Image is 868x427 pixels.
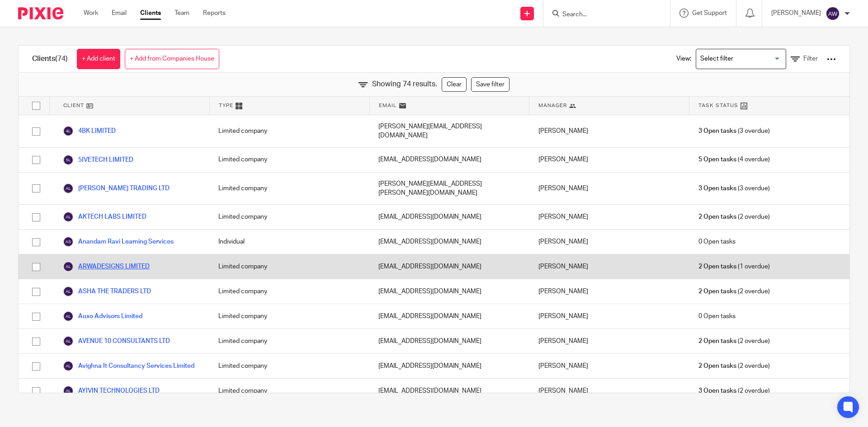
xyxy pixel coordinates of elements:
div: [EMAIL_ADDRESS][DOMAIN_NAME] [369,148,529,172]
span: 3 Open tasks [698,386,736,395]
span: (2 overdue) [698,287,770,296]
img: Pixie [18,7,63,19]
div: Limited company [209,304,369,328]
a: AYIVIN TECHNOLOGIES LTD [63,385,160,396]
a: Clear [442,77,467,92]
a: Avighna It Consultancy Services Limited [63,361,194,371]
h1: Clients [32,54,68,64]
div: [EMAIL_ADDRESS][DOMAIN_NAME] [369,254,529,279]
img: svg%3E [63,155,74,165]
p: [PERSON_NAME] [771,9,821,18]
div: Limited company [209,148,369,172]
span: Get Support [692,10,727,16]
span: (2 overdue) [698,337,770,346]
a: [PERSON_NAME] TRADING LTD [63,183,170,194]
span: Task Status [698,102,738,109]
div: Individual [209,230,369,254]
a: Team [175,9,189,18]
div: Limited company [209,115,369,147]
span: Type [219,102,233,109]
div: [EMAIL_ADDRESS][DOMAIN_NAME] [369,379,529,403]
img: svg%3E [63,286,74,297]
span: 5 Open tasks [698,155,736,164]
div: [PERSON_NAME] [529,279,689,304]
div: [EMAIL_ADDRESS][DOMAIN_NAME] [369,279,529,304]
span: Client [63,102,84,109]
img: svg%3E [63,311,74,322]
span: 2 Open tasks [698,262,736,271]
input: Search for option [697,51,781,67]
span: (3 overdue) [698,127,770,136]
div: [PERSON_NAME] [529,379,689,403]
div: [EMAIL_ADDRESS][DOMAIN_NAME] [369,205,529,229]
div: Limited company [209,254,369,279]
div: [EMAIL_ADDRESS][DOMAIN_NAME] [369,329,529,353]
img: svg%3E [63,126,74,136]
img: svg%3E [63,385,74,396]
input: Select all [28,97,45,114]
img: svg%3E [63,261,74,272]
a: 5IVETECH LIMITED [63,155,133,165]
div: [EMAIL_ADDRESS][DOMAIN_NAME] [369,354,529,378]
img: svg%3E [826,6,840,21]
div: Limited company [209,279,369,304]
input: Search [561,11,643,19]
div: [PERSON_NAME][EMAIL_ADDRESS][DOMAIN_NAME] [369,115,529,147]
div: [PERSON_NAME] [529,329,689,353]
a: Reports [203,9,226,18]
a: + Add from Companies House [125,49,219,69]
div: [PERSON_NAME] [529,304,689,328]
img: svg%3E [63,236,74,247]
a: ARWADESIGNS LIMITED [63,261,150,272]
span: Email [379,102,397,109]
span: 3 Open tasks [698,127,736,136]
span: 2 Open tasks [698,212,736,221]
a: + Add client [77,49,120,69]
div: [PERSON_NAME] [529,254,689,279]
img: svg%3E [63,183,74,194]
img: svg%3E [63,211,74,222]
span: 2 Open tasks [698,287,736,296]
div: Limited company [209,354,369,378]
a: Email [112,9,127,18]
div: Limited company [209,329,369,353]
a: Clients [140,9,161,18]
div: [PERSON_NAME][EMAIL_ADDRESS][PERSON_NAME][DOMAIN_NAME] [369,173,529,205]
span: (3 overdue) [698,184,770,193]
img: svg%3E [63,361,74,371]
a: ASHA THE TRADERS LTD [63,286,151,297]
div: [PERSON_NAME] [529,230,689,254]
img: svg%3E [63,336,74,347]
span: 2 Open tasks [698,337,736,346]
a: 4BK LIMITED [63,126,116,136]
span: (2 overdue) [698,386,770,395]
div: View: [663,46,836,72]
div: [PERSON_NAME] [529,205,689,229]
span: 0 Open tasks [698,237,736,246]
span: Filter [803,56,818,62]
a: Work [84,9,98,18]
div: [PERSON_NAME] [529,148,689,172]
span: (1 overdue) [698,262,770,271]
span: (2 overdue) [698,212,770,221]
div: Limited company [209,173,369,205]
div: [PERSON_NAME] [529,115,689,147]
a: AKTECH LABS LIMITED [63,211,146,222]
a: Auxo Advisors Limited [63,311,142,322]
div: Limited company [209,379,369,403]
span: 2 Open tasks [698,361,736,371]
span: (74) [55,55,68,62]
div: Search for option [696,49,786,69]
a: Save filter [471,77,509,92]
div: [PERSON_NAME] [529,173,689,205]
span: Manager [538,102,567,109]
span: 0 Open tasks [698,312,736,321]
span: (2 overdue) [698,361,770,371]
div: [PERSON_NAME] [529,354,689,378]
a: AVENUE 10 CONSULTANTS LTD [63,336,170,347]
span: (4 overdue) [698,155,770,164]
div: Limited company [209,205,369,229]
div: [EMAIL_ADDRESS][DOMAIN_NAME] [369,304,529,328]
a: Anandam Ravi Learning Services [63,236,174,247]
span: Showing 74 results. [372,79,437,89]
